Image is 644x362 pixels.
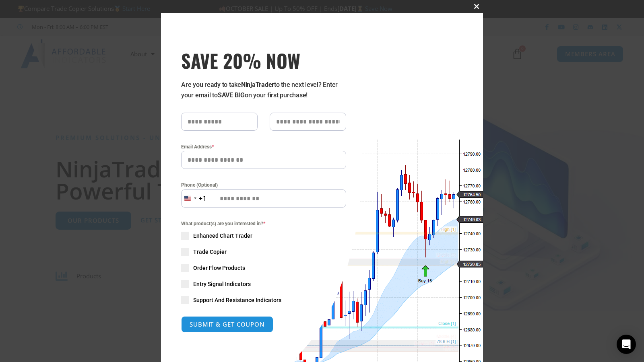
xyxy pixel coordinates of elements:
[181,143,346,151] label: Email Address
[181,220,346,228] span: What product(s) are you interested in?
[193,264,245,272] span: Order Flow Products
[617,335,636,354] div: Open Intercom Messenger
[181,80,346,101] p: Are you ready to take to the next level? Enter your email to on your first purchase!
[241,81,274,88] strong: NinjaTrader
[193,296,281,304] span: Support And Resistance Indicators
[181,280,346,288] label: Entry Signal Indicators
[181,316,273,333] button: SUBMIT & GET COUPON
[181,181,346,189] label: Phone (Optional)
[193,280,251,288] span: Entry Signal Indicators
[181,296,346,304] label: Support And Resistance Indicators
[181,49,346,72] h3: SAVE 20% NOW
[193,232,252,240] span: Enhanced Chart Trader
[181,232,346,240] label: Enhanced Chart Trader
[181,264,346,272] label: Order Flow Products
[181,189,207,208] button: Selected country
[199,193,207,204] div: +1
[218,91,245,99] strong: SAVE BIG
[193,248,227,256] span: Trade Copier
[181,248,346,256] label: Trade Copier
